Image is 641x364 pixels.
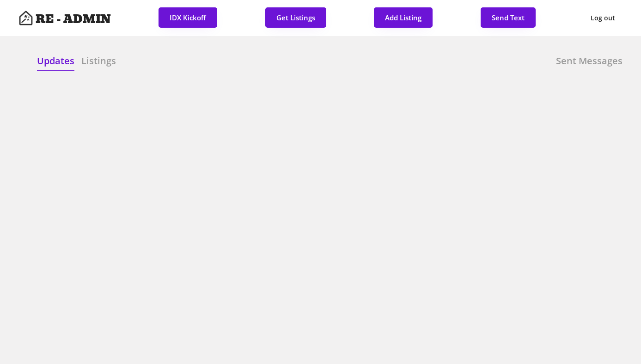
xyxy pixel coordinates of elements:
button: Send Text [481,7,536,28]
h6: Sent Messages [556,55,623,67]
button: IDX Kickoff [159,7,217,28]
button: Get Listings [265,7,326,28]
button: Log out [583,7,623,29]
h6: Listings [81,55,116,67]
button: Add Listing [374,7,433,28]
h6: Updates [37,55,74,67]
h4: RE - ADMIN [36,13,111,25]
img: Artboard%201%20copy%203.svg [18,11,33,25]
